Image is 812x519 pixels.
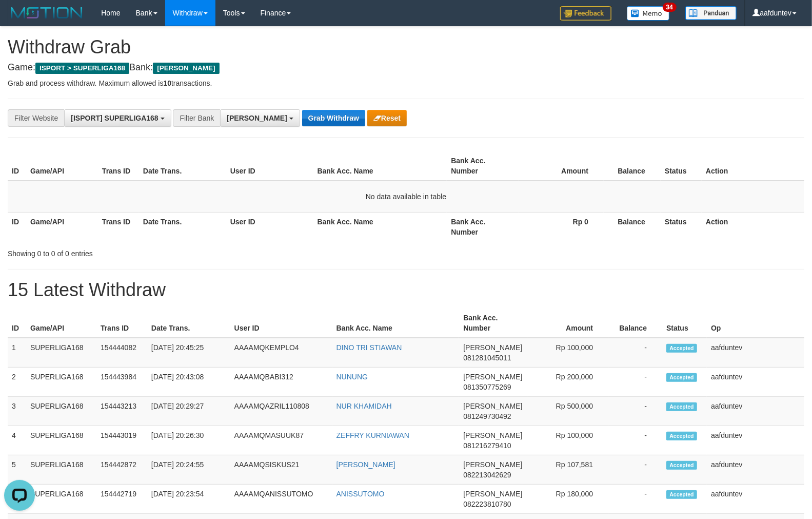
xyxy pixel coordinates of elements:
div: Filter Website [8,109,64,127]
td: 3 [8,397,26,426]
h1: Withdraw Grab [8,37,804,57]
td: Rp 180,000 [527,485,608,514]
td: 154442872 [96,455,147,485]
th: Date Trans. [139,151,226,181]
a: ZEFFRY KURNIAWAN [336,431,409,439]
th: Bank Acc. Number [459,309,527,338]
td: 1 [8,338,26,368]
span: ISPORT > SUPERLIGA168 [35,63,129,74]
td: SUPERLIGA168 [26,368,96,397]
th: Bank Acc. Name [313,151,447,181]
td: aafduntev [707,338,804,368]
span: [PERSON_NAME] [153,63,219,74]
td: AAAAMQMASUUK87 [230,426,332,455]
div: Filter Bank [173,109,220,127]
div: Showing 0 to 0 of 0 entries [8,244,331,259]
h4: Game: Bank: [8,63,804,73]
th: Bank Acc. Name [313,212,447,241]
th: Game/API [26,309,96,338]
span: [ISPORT] SUPERLIGA168 [71,114,158,122]
img: MOTION_logo.png [8,5,86,21]
button: Reset [367,110,407,126]
span: Accepted [666,490,697,499]
strong: 10 [163,79,171,87]
td: - [608,485,662,514]
img: Button%20Memo.svg [627,6,670,21]
button: [ISPORT] SUPERLIGA168 [64,109,171,127]
td: AAAAMQBABI312 [230,368,332,397]
td: aafduntev [707,455,804,485]
td: [DATE] 20:29:27 [147,397,230,426]
td: - [608,397,662,426]
td: SUPERLIGA168 [26,426,96,455]
td: No data available in table [8,181,804,213]
span: Copy 081216279410 to clipboard [463,441,511,450]
a: NUNUNG [336,373,368,381]
td: [DATE] 20:43:08 [147,368,230,397]
button: Grab Withdraw [302,110,365,126]
td: Rp 100,000 [527,338,608,368]
td: AAAAMQAZRIL110808 [230,397,332,426]
h1: 15 Latest Withdraw [8,280,804,300]
td: 154443019 [96,426,147,455]
th: Rp 0 [519,212,604,241]
span: Accepted [666,402,697,411]
span: Accepted [666,432,697,440]
button: [PERSON_NAME] [220,109,300,127]
td: 154443984 [96,368,147,397]
span: Copy 081249730492 to clipboard [463,412,511,420]
th: User ID [230,309,332,338]
td: SUPERLIGA168 [26,485,96,514]
span: [PERSON_NAME] [463,343,522,352]
td: AAAAMQSISKUS21 [230,455,332,485]
th: Bank Acc. Number [447,212,519,241]
td: - [608,338,662,368]
img: Feedback.jpg [560,6,611,21]
td: 5 [8,455,26,485]
td: Rp 500,000 [527,397,608,426]
a: NUR KHAMIDAH [336,402,392,410]
th: Amount [527,309,608,338]
span: Accepted [666,461,697,470]
td: 154443213 [96,397,147,426]
td: SUPERLIGA168 [26,455,96,485]
td: Rp 100,000 [527,426,608,455]
a: ANISSUTOMO [336,490,385,498]
th: Game/API [26,212,98,241]
span: Copy 082213042629 to clipboard [463,471,511,479]
th: Date Trans. [139,212,226,241]
img: panduan.png [685,6,737,20]
span: Copy 081350775269 to clipboard [463,383,511,391]
a: DINO TRI STIAWAN [336,343,402,352]
td: 4 [8,426,26,455]
td: [DATE] 20:24:55 [147,455,230,485]
td: [DATE] 20:45:25 [147,338,230,368]
th: Bank Acc. Name [332,309,460,338]
span: [PERSON_NAME] [463,460,522,469]
span: Accepted [666,344,697,353]
span: [PERSON_NAME] [463,490,522,498]
span: 34 [663,3,677,12]
span: [PERSON_NAME] [463,431,522,439]
th: ID [8,309,26,338]
th: ID [8,151,26,181]
td: 2 [8,368,26,397]
th: Bank Acc. Number [447,151,519,181]
td: [DATE] 20:23:54 [147,485,230,514]
td: - [608,368,662,397]
th: Balance [608,309,662,338]
th: Date Trans. [147,309,230,338]
th: Action [702,212,804,241]
td: aafduntev [707,368,804,397]
th: User ID [226,151,313,181]
span: Copy 082223810780 to clipboard [463,500,511,508]
td: aafduntev [707,485,804,514]
td: AAAAMQANISSUTOMO [230,485,332,514]
td: Rp 200,000 [527,368,608,397]
span: Copy 081281045011 to clipboard [463,354,511,362]
p: Grab and process withdraw. Maximum allowed is transactions. [8,78,804,88]
th: Status [661,212,702,241]
th: ID [8,212,26,241]
td: 154442719 [96,485,147,514]
td: 154444082 [96,338,147,368]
